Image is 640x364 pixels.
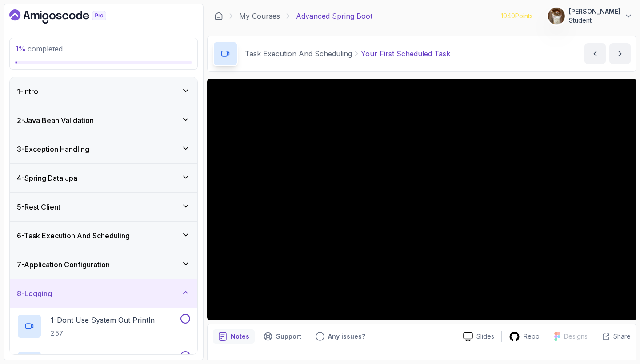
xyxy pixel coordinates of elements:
[569,16,620,25] p: Student
[17,173,77,183] h3: 4 - Spring Data Jpa
[213,329,255,344] button: notes button
[10,77,197,106] button: 1-Intro
[501,12,533,20] p: 1940 Points
[569,7,620,16] p: [PERSON_NAME]
[9,9,127,24] a: Dashboard
[524,332,540,341] p: Repo
[17,144,89,154] h3: 3 - Exception Handling
[276,332,301,341] p: Support
[609,43,631,64] button: next content
[15,44,63,53] span: completed
[51,315,155,325] p: 1 - Dont Use System Out Println
[548,8,565,24] img: user profile image
[10,193,197,221] button: 5-Rest Client
[15,44,26,53] span: 1 %
[10,222,197,250] button: 6-Task Execution And Scheduling
[10,164,197,192] button: 4-Spring Data Jpa
[258,329,307,344] button: Support button
[51,329,155,338] p: 2:57
[584,43,606,64] button: previous content
[214,12,223,20] a: Dashboard
[585,309,640,351] iframe: chat widget
[51,352,103,363] p: 2 - Using Logger
[231,332,249,341] p: Notes
[548,7,633,25] button: user profile image[PERSON_NAME]Student
[502,331,547,342] a: Repo
[564,332,588,341] p: Designs
[17,230,130,241] h3: 6 - Task Execution And Scheduling
[239,11,280,21] a: My Courses
[17,288,52,299] h3: 8 - Logging
[17,86,38,97] h3: 1 - Intro
[207,79,636,320] iframe: 2 - Your First Scheduled Task
[10,135,197,163] button: 3-Exception Handling
[10,106,197,135] button: 2-Java Bean Validation
[17,115,94,126] h3: 2 - Java Bean Validation
[456,332,501,341] a: Slides
[17,202,60,212] h3: 5 - Rest Client
[476,332,494,341] p: Slides
[328,332,365,341] p: Any issues?
[296,11,372,21] p: Advanced Spring Boot
[245,48,352,59] p: Task Execution And Scheduling
[17,314,190,339] button: 1-Dont Use System Out Println2:57
[17,259,110,270] h3: 7 - Application Configuration
[10,279,197,308] button: 8-Logging
[361,48,450,59] p: Your First Scheduled Task
[310,329,371,344] button: Feedback button
[10,250,197,279] button: 7-Application Configuration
